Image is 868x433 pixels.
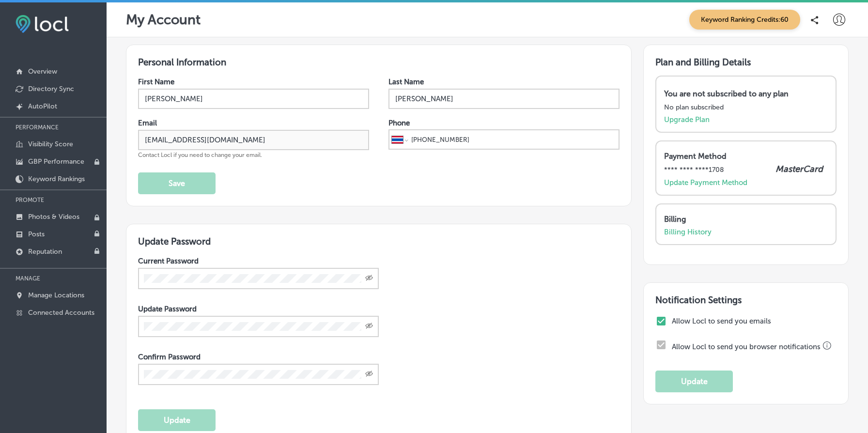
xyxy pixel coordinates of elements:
[138,353,201,361] label: Confirm Password
[672,342,821,351] label: Allow Locl to send you browser notifications
[28,175,85,183] p: Keyword Rankings
[28,157,84,166] p: GBP Performance
[28,213,79,221] p: Photos & Videos
[15,15,69,33] img: fda3e92497d09a02dc62c9cd864e3231.png
[28,140,73,148] p: Visibility Score
[28,309,94,317] p: Connected Accounts
[28,291,84,299] p: Manage Locations
[138,130,369,150] input: Enter Email
[823,341,832,350] button: Please check your browser notification settings if you are not able to adjust this field.
[28,230,45,238] p: Posts
[365,370,373,379] span: Toggle password visibility
[664,228,712,236] a: Billing History
[28,67,57,76] p: Overview
[655,57,837,68] h3: Plan and Billing Details
[664,115,710,124] a: Upgrade Plan
[28,247,62,256] p: Reputation
[664,103,724,111] p: No plan subscribed
[365,274,373,283] span: Toggle password visibility
[138,172,216,194] button: Save
[138,409,216,431] button: Update
[388,119,410,127] label: Phone
[138,89,369,109] input: Enter First Name
[664,89,789,98] p: You are not subscribed to any plan
[655,371,733,392] button: Update
[664,215,823,224] p: Billing
[28,102,57,110] p: AutoPilot
[664,178,747,187] a: Update Payment Method
[138,257,199,265] label: Current Password
[138,119,157,127] label: Email
[138,57,620,68] h3: Personal Information
[655,294,837,306] h3: Notification Settings
[664,152,823,161] p: Payment Method
[365,322,373,331] span: Toggle password visibility
[672,317,834,325] label: Allow Locl to send you emails
[138,305,197,313] label: Update Password
[138,77,174,86] label: First Name
[138,152,262,158] span: Contact Locl if you need to change your email.
[410,130,617,149] input: Phone number
[388,89,620,109] input: Enter Last Name
[689,10,800,30] span: Keyword Ranking Credits: 60
[388,77,424,86] label: Last Name
[775,164,823,174] p: MasterCard
[138,236,620,247] h3: Update Password
[28,85,74,93] p: Directory Sync
[126,12,201,28] p: My Account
